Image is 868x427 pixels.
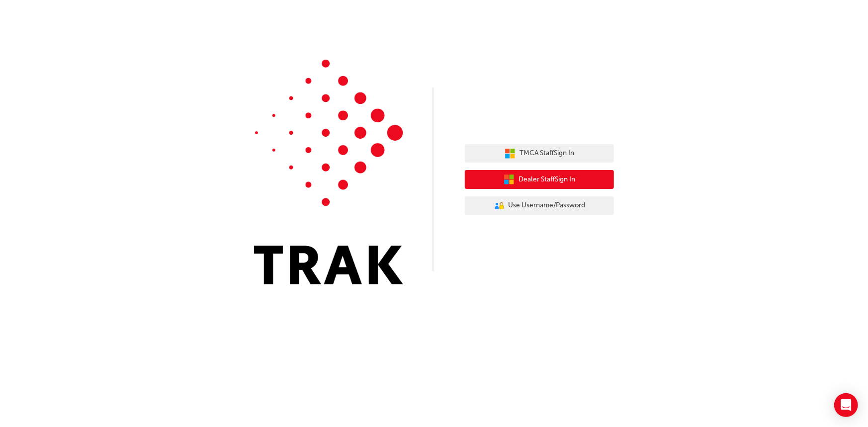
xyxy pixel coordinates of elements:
[509,200,586,211] span: Use Username/Password
[465,196,614,215] button: Use Username/Password
[254,60,403,284] img: Trak
[465,170,614,189] button: Dealer StaffSign In
[519,174,575,185] span: Dealer Staff Sign In
[520,148,574,159] span: TMCA Staff Sign In
[465,144,614,163] button: TMCA StaffSign In
[834,393,858,417] div: Open Intercom Messenger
